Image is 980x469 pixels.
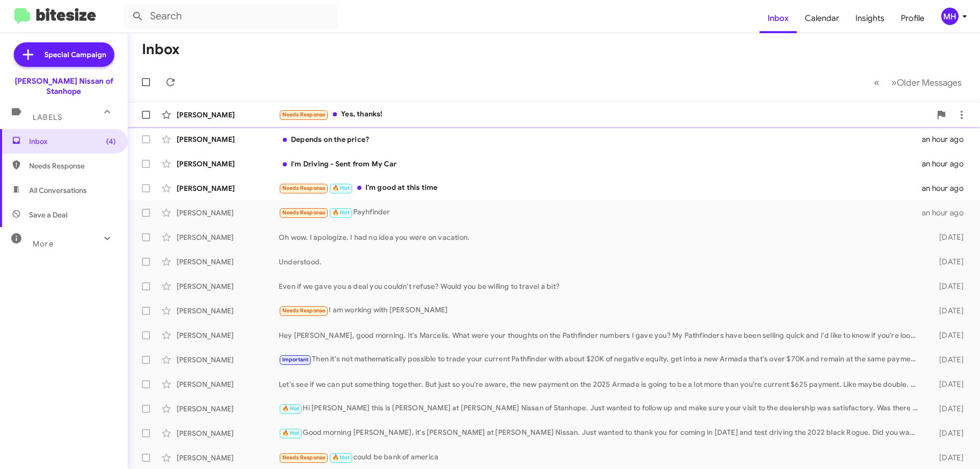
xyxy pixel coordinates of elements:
[332,454,350,461] span: 🔥 Hot
[923,355,972,365] div: [DATE]
[177,183,279,193] div: [PERSON_NAME]
[142,41,180,58] h1: Inbox
[44,50,106,60] span: Special Campaign
[177,306,279,316] div: [PERSON_NAME]
[923,257,972,267] div: [DATE]
[177,134,279,144] div: [PERSON_NAME]
[177,110,279,120] div: [PERSON_NAME]
[282,405,300,412] span: 🔥 Hot
[282,111,326,118] span: Needs Response
[282,430,300,436] span: 🔥 Hot
[279,134,922,144] div: Depends on the price?
[885,72,968,93] button: Next
[279,159,922,169] div: I'm Driving - Sent from My Car
[177,379,279,389] div: [PERSON_NAME]
[33,113,62,122] span: Labels
[922,159,972,169] div: an hour ago
[279,427,923,439] div: Good morning [PERSON_NAME], it's [PERSON_NAME] at [PERSON_NAME] Nissan. Just wanted to thank you ...
[29,210,67,220] span: Save a Deal
[279,403,923,414] div: Hi [PERSON_NAME] this is [PERSON_NAME] at [PERSON_NAME] Nissan of Stanhope. Just wanted to follow...
[279,452,923,463] div: could be bank of america
[177,208,279,218] div: [PERSON_NAME]
[332,209,350,216] span: 🔥 Hot
[923,232,972,242] div: [DATE]
[279,281,923,291] div: Even if we gave you a deal you couldn't refuse? Would you be willing to travel a bit?
[29,136,116,146] span: Inbox
[922,134,972,144] div: an hour ago
[282,307,326,314] span: Needs Response
[177,330,279,340] div: [PERSON_NAME]
[847,4,893,33] a: Insights
[923,281,972,291] div: [DATE]
[923,379,972,389] div: [DATE]
[177,281,279,291] div: [PERSON_NAME]
[933,8,969,25] button: MH
[124,4,338,29] input: Search
[279,305,923,316] div: I am working with [PERSON_NAME]
[923,306,972,316] div: [DATE]
[279,354,923,365] div: Then it's not mathematically possible to trade your current Pathfinder with about $20K of negativ...
[177,159,279,169] div: [PERSON_NAME]
[177,355,279,365] div: [PERSON_NAME]
[941,8,959,25] div: MH
[282,185,326,191] span: Needs Response
[922,208,972,218] div: an hour ago
[106,136,116,146] span: (4)
[923,453,972,463] div: [DATE]
[923,330,972,340] div: [DATE]
[759,4,797,33] a: Inbox
[282,356,309,363] span: Important
[923,428,972,438] div: [DATE]
[282,454,326,461] span: Needs Response
[891,76,897,89] span: »
[897,77,962,88] span: Older Messages
[177,257,279,267] div: [PERSON_NAME]
[279,207,922,218] div: Payhfinder
[797,4,847,33] a: Calendar
[282,209,326,216] span: Needs Response
[177,404,279,414] div: [PERSON_NAME]
[893,4,933,33] a: Profile
[29,161,116,171] span: Needs Response
[922,183,972,193] div: an hour ago
[29,185,87,195] span: All Conversations
[874,76,879,89] span: «
[279,379,923,389] div: Let's see if we can put something together. But just so you're aware, the new payment on the 2025...
[279,109,931,120] div: Yes, thanks!
[868,72,968,93] nav: Page navigation example
[868,72,886,93] button: Previous
[923,404,972,414] div: [DATE]
[332,185,350,191] span: 🔥 Hot
[177,453,279,463] div: [PERSON_NAME]
[177,232,279,242] div: [PERSON_NAME]
[279,182,922,194] div: I'm good at this time
[177,428,279,438] div: [PERSON_NAME]
[279,257,923,267] div: Understood.
[279,330,923,340] div: Hey [PERSON_NAME], good morning. It's Marcelis. What were your thoughts on the Pathfinder numbers...
[279,232,923,242] div: Oh wow. I apologize. I had no idea you were on vacation.
[33,239,54,249] span: More
[14,42,114,67] a: Special Campaign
